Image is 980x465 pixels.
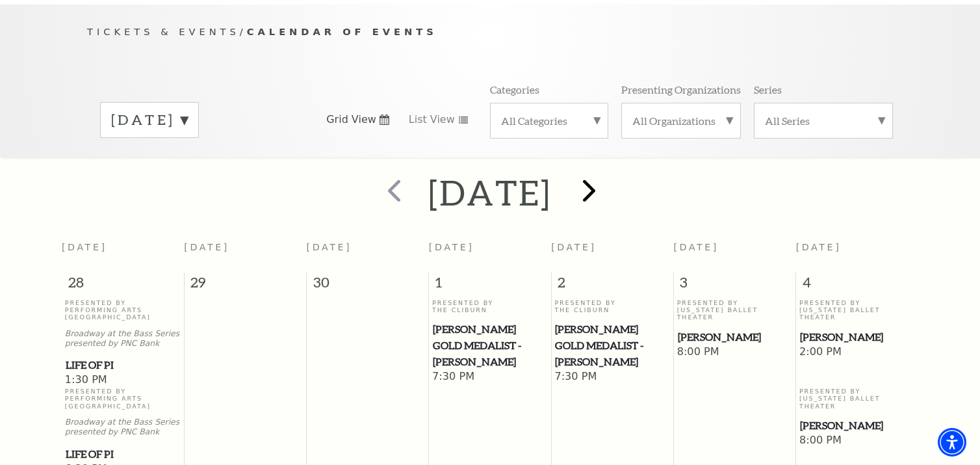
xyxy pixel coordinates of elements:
[551,242,597,252] span: [DATE]
[554,370,670,384] span: 7:30 PM
[66,446,180,462] span: Life of Pi
[796,272,918,299] span: 4
[326,113,376,127] span: Grid View
[552,272,673,299] span: 2
[247,26,437,37] span: Calendar of Events
[432,370,548,384] span: 7:30 PM
[673,242,719,252] span: [DATE]
[62,272,184,299] span: 28
[432,299,548,314] p: Presented By The Cliburn
[185,272,306,299] span: 29
[65,299,181,321] p: Presented By Performing Arts [GEOGRAPHIC_DATA]
[799,434,915,448] span: 8:00 PM
[555,321,669,369] span: [PERSON_NAME] Gold Medalist - [PERSON_NAME]
[678,329,792,345] span: [PERSON_NAME]
[800,329,914,345] span: [PERSON_NAME]
[62,242,107,252] span: [DATE]
[111,110,188,130] label: [DATE]
[65,329,181,349] p: Broadway at the Bass Series presented by PNC Bank
[554,299,670,314] p: Presented By The Cliburn
[621,83,741,96] p: Presenting Organizations
[796,242,842,252] span: [DATE]
[754,83,782,96] p: Series
[429,242,474,252] span: [DATE]
[938,428,966,457] div: Accessibility Menu
[799,388,915,410] p: Presented By [US_STATE] Ballet Theater
[66,357,180,373] span: Life of Pi
[799,345,915,360] span: 2:00 PM
[409,113,455,127] span: List View
[65,388,181,410] p: Presented By Performing Arts [GEOGRAPHIC_DATA]
[87,24,893,40] p: /
[428,172,551,213] h2: [DATE]
[433,321,547,369] span: [PERSON_NAME] Gold Medalist - [PERSON_NAME]
[87,26,240,37] span: Tickets & Events
[674,272,795,299] span: 3
[490,83,539,96] p: Categories
[501,114,597,127] label: All Categories
[307,242,352,252] span: [DATE]
[677,299,793,321] p: Presented By [US_STATE] Ballet Theater
[65,373,181,388] span: 1:30 PM
[632,114,730,127] label: All Organizations
[65,418,181,437] p: Broadway at the Bass Series presented by PNC Bank
[564,170,612,216] button: next
[429,272,550,299] span: 1
[368,170,416,216] button: prev
[307,272,428,299] span: 30
[799,299,915,321] p: Presented By [US_STATE] Ballet Theater
[184,242,229,252] span: [DATE]
[765,114,882,127] label: All Series
[677,345,793,360] span: 8:00 PM
[800,418,914,434] span: [PERSON_NAME]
